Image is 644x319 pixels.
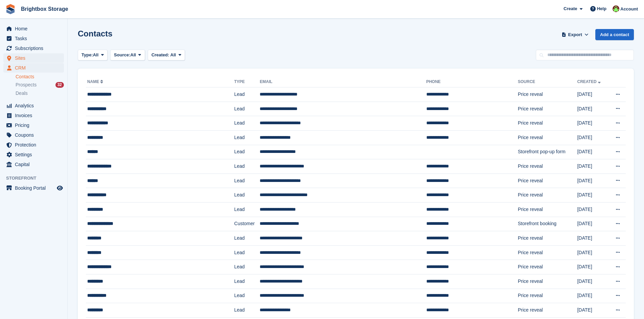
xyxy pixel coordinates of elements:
td: Customer [234,217,260,231]
a: menu [3,53,64,63]
span: Deals [16,90,28,97]
a: menu [3,44,64,53]
span: Tasks [15,34,55,43]
span: Source: [114,52,130,58]
td: [DATE] [577,245,608,260]
a: Name [87,79,104,84]
td: [DATE] [577,145,608,159]
span: CRM [15,63,55,73]
td: Price reveal [518,102,577,116]
td: Price reveal [518,260,577,274]
a: Contacts [16,74,64,80]
td: [DATE] [577,102,608,116]
td: Price reveal [518,231,577,246]
button: Created: All [148,50,185,61]
td: [DATE] [577,231,608,246]
a: menu [3,101,64,110]
a: menu [3,183,64,193]
td: [DATE] [577,202,608,217]
a: Prospects 32 [16,81,64,88]
td: Lead [234,145,260,159]
td: Lead [234,188,260,203]
button: Type: All [78,50,108,61]
td: Price reveal [518,116,577,131]
span: Export [568,31,582,38]
td: Lead [234,231,260,246]
td: Lead [234,202,260,217]
td: Storefront pop-up form [518,145,577,159]
td: Price reveal [518,303,577,318]
td: Lead [234,116,260,131]
a: menu [3,160,64,169]
td: Lead [234,303,260,318]
a: menu [3,63,64,73]
a: menu [3,150,64,159]
th: Type [234,77,260,87]
span: Analytics [15,101,55,110]
td: Price reveal [518,274,577,289]
span: Subscriptions [15,44,55,53]
button: Export [560,29,590,40]
td: [DATE] [577,174,608,188]
td: [DATE] [577,130,608,145]
th: Email [260,77,426,87]
td: Lead [234,289,260,303]
a: Deals [16,90,64,97]
div: 32 [55,82,64,88]
span: Invoices [15,111,55,120]
td: Storefront booking [518,217,577,231]
td: Price reveal [518,174,577,188]
td: [DATE] [577,116,608,131]
span: Storefront [6,175,67,182]
span: Help [597,5,606,12]
td: [DATE] [577,260,608,274]
td: Lead [234,130,260,145]
span: Capital [15,160,55,169]
a: Brightbox Storage [18,3,71,15]
td: Price reveal [518,188,577,203]
td: Price reveal [518,130,577,145]
span: Sites [15,53,55,63]
a: menu [3,121,64,130]
span: Home [15,24,55,33]
span: Settings [15,150,55,159]
td: Price reveal [518,202,577,217]
a: menu [3,130,64,140]
span: Booking Portal [15,183,55,193]
th: Phone [426,77,518,87]
td: Lead [234,159,260,174]
td: [DATE] [577,159,608,174]
span: All [130,52,136,58]
img: stora-icon-8386f47178a22dfd0bd8f6a31ec36ba5ce8667c1dd55bd0f319d3a0aa187defe.svg [5,4,16,14]
a: menu [3,34,64,43]
td: [DATE] [577,303,608,318]
td: Price reveal [518,87,577,102]
span: Type: [81,52,93,58]
span: Coupons [15,130,55,140]
a: menu [3,111,64,120]
span: Create [564,5,577,12]
td: Price reveal [518,245,577,260]
a: Add a contact [595,29,634,40]
th: Source [518,77,577,87]
td: Lead [234,102,260,116]
span: Pricing [15,121,55,130]
td: Lead [234,274,260,289]
td: [DATE] [577,188,608,203]
span: Prospects [16,82,37,88]
td: Price reveal [518,159,577,174]
td: [DATE] [577,274,608,289]
td: [DATE] [577,87,608,102]
td: Lead [234,174,260,188]
span: All [93,52,99,58]
td: Price reveal [518,289,577,303]
td: Lead [234,245,260,260]
td: [DATE] [577,289,608,303]
a: menu [3,24,64,33]
span: Account [620,6,638,12]
span: All [170,52,176,57]
td: Lead [234,87,260,102]
a: Created [577,79,602,84]
span: Created: [151,52,169,57]
td: [DATE] [577,217,608,231]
